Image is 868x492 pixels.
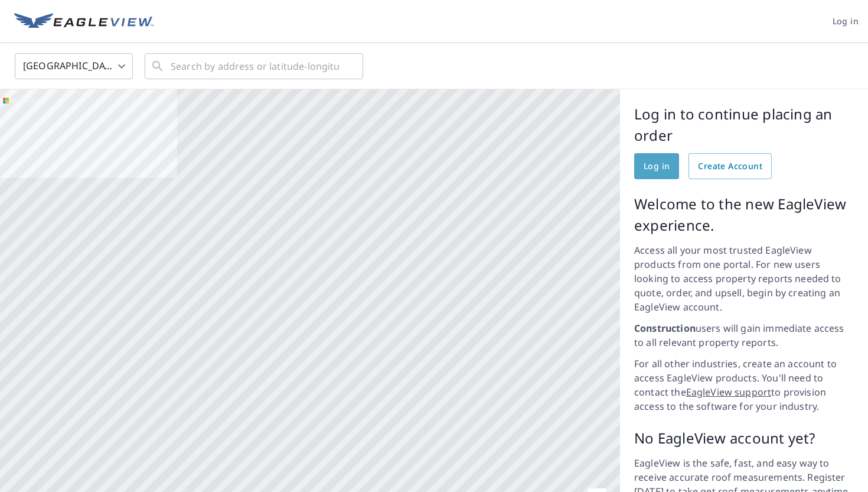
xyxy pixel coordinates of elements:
[644,159,670,174] span: Log in
[634,103,854,146] p: Log in to continue placing an order
[15,50,133,83] div: [GEOGRAPHIC_DATA]
[634,153,679,179] a: Log in
[634,357,854,413] p: For all other industries, create an account to access EagleView products. You'll need to contact ...
[634,322,696,335] strong: Construction
[634,243,854,314] p: Access all your most trusted EagleView products from one portal. For new users looking to access ...
[634,321,854,349] p: users will gain immediate access to all relevant property reports.
[171,50,339,83] input: Search by address or latitude-longitude
[833,14,859,29] span: Log in
[634,428,854,449] p: No EagleView account yet?
[688,153,772,179] a: Create Account
[686,386,772,399] a: EagleView support
[14,13,154,31] img: EV Logo
[698,159,762,174] span: Create Account
[634,193,854,236] p: Welcome to the new EagleView experience.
